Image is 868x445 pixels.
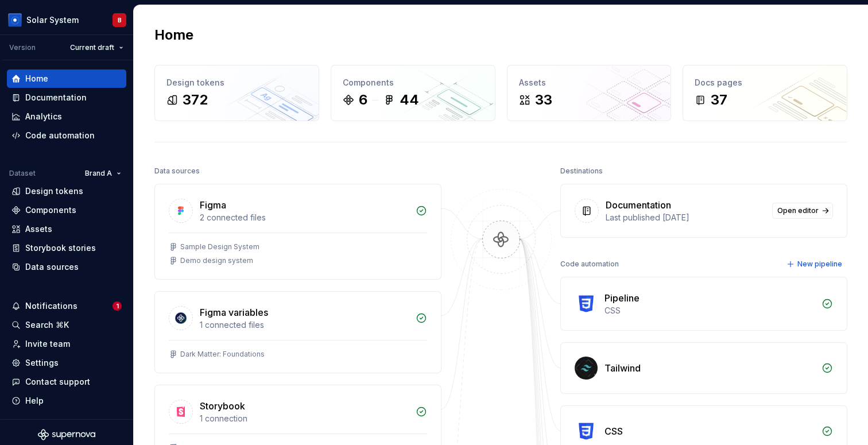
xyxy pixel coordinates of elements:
[772,203,833,219] a: Open editor
[38,429,95,440] svg: Supernova Logo
[200,399,245,413] div: Storybook
[507,65,672,121] a: Assets33
[25,261,79,273] div: Data sources
[7,69,126,88] a: Home
[25,242,96,254] div: Storybook stories
[65,40,129,56] button: Current draft
[200,212,409,223] div: 2 connected files
[7,316,126,334] button: Search ⌘K
[25,376,90,388] div: Contact support
[604,424,623,438] div: CSS
[9,169,36,178] div: Dataset
[26,14,79,26] div: Solar System
[200,319,409,331] div: 1 connected files
[7,107,126,126] a: Analytics
[113,301,122,311] span: 1
[7,392,126,410] button: Help
[606,212,765,223] div: Last published [DATE]
[25,204,76,216] div: Components
[154,26,193,44] h2: Home
[7,354,126,372] a: Settings
[604,305,815,316] div: CSS
[25,300,77,312] div: Notifications
[711,91,727,109] div: 37
[25,73,48,84] div: Home
[7,373,126,391] button: Contact support
[25,185,83,197] div: Design tokens
[200,413,409,424] div: 1 connection
[604,291,640,305] div: Pipeline
[200,305,268,319] div: Figma variables
[604,361,641,375] div: Tailwind
[25,92,87,103] div: Documentation
[7,297,126,315] button: Notifications1
[683,65,847,121] a: Docs pages37
[118,16,122,25] div: B
[200,198,226,212] div: Figma
[519,77,660,88] div: Assets
[7,239,126,257] a: Storybook stories
[25,130,95,141] div: Code automation
[180,242,259,251] div: Sample Design System
[180,350,265,359] div: Dark Matter: Foundations
[331,65,495,121] a: Components644
[695,77,835,88] div: Docs pages
[343,77,483,88] div: Components
[25,319,69,331] div: Search ⌘K
[560,256,619,272] div: Code automation
[7,220,126,238] a: Assets
[25,223,52,235] div: Assets
[400,91,419,109] div: 44
[25,395,44,407] div: Help
[80,165,126,181] button: Brand A
[154,65,319,121] a: Design tokens372
[7,201,126,219] a: Components
[85,169,112,178] span: Brand A
[25,338,70,350] div: Invite team
[7,182,126,200] a: Design tokens
[70,43,114,52] span: Current draft
[183,91,208,109] div: 372
[166,77,307,88] div: Design tokens
[7,126,126,145] a: Code automation
[154,163,200,179] div: Data sources
[25,111,62,122] div: Analytics
[9,43,36,52] div: Version
[783,256,847,272] button: New pipeline
[7,335,126,353] a: Invite team
[560,163,603,179] div: Destinations
[797,260,842,269] span: New pipeline
[359,91,367,109] div: 6
[180,256,253,265] div: Demo design system
[154,291,441,373] a: Figma variables1 connected filesDark Matter: Foundations
[7,88,126,107] a: Documentation
[777,206,819,215] span: Open editor
[2,7,131,32] button: Solar SystemB
[8,13,22,27] img: 049812b6-2877-400d-9dc9-987621144c16.png
[535,91,552,109] div: 33
[606,198,671,212] div: Documentation
[25,357,59,369] div: Settings
[7,258,126,276] a: Data sources
[154,184,441,280] a: Figma2 connected filesSample Design SystemDemo design system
